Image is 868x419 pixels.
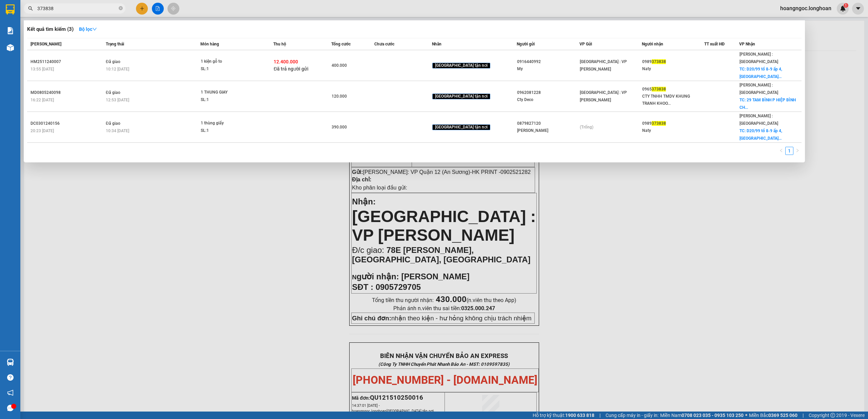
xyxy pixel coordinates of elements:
[517,96,579,103] div: Cty Deco
[517,42,535,46] span: Người gửi
[31,89,104,96] div: MD0805240098
[704,42,725,46] span: TT xuất HĐ
[106,42,124,46] span: Trạng thái
[273,42,286,46] span: Thu hộ
[7,390,14,396] span: notification
[28,6,33,11] span: search
[7,44,14,51] img: warehouse-icon
[517,65,579,73] div: My
[642,127,704,134] div: Naty
[274,59,298,64] span: 12.400.000
[31,98,54,102] span: 16:22 [DATE]
[785,147,793,155] li: 1
[432,63,490,69] span: [GEOGRAPHIC_DATA] tận nơi
[580,90,627,102] span: [GEOGRAPHIC_DATA] : VP [PERSON_NAME]
[786,147,793,155] a: 1
[580,59,627,72] span: [GEOGRAPHIC_DATA] : VP [PERSON_NAME]
[739,98,796,110] span: TC: 29 TAM BÌNH P HIỆP BÌNH CH...
[31,67,54,72] span: 13:55 [DATE]
[777,147,785,155] li: Previous Page
[642,65,704,73] div: Naty
[7,374,14,381] span: question-circle
[106,128,129,133] span: 10:34 [DATE]
[31,128,54,133] span: 20:23 [DATE]
[432,94,490,100] span: [GEOGRAPHIC_DATA] tận nơi
[119,6,123,10] span: close-circle
[739,114,778,126] span: [PERSON_NAME] : [GEOGRAPHIC_DATA]
[642,86,704,93] div: 0965
[201,65,252,73] div: SL: 1
[739,83,778,95] span: [PERSON_NAME] : [GEOGRAPHIC_DATA]
[652,121,666,126] span: 373838
[332,63,347,68] span: 400.000
[739,42,755,46] span: VP Nhận
[200,42,219,46] span: Món hàng
[332,125,347,129] span: 390.000
[92,27,97,32] span: down
[642,120,704,127] div: 0989
[793,147,802,155] li: Next Page
[6,4,15,15] img: logo-vxr
[7,405,14,411] span: message
[106,121,120,126] span: Đã giao
[74,24,102,35] button: Bộ lọcdown
[739,67,782,79] span: TC: D20/99 tổ 8-9 ấp 4, [GEOGRAPHIC_DATA]...
[517,58,579,65] div: 0916440992
[795,148,800,153] span: right
[106,59,120,64] span: Đã giao
[31,42,61,46] span: [PERSON_NAME]
[27,26,74,33] h3: Kết quả tìm kiếm ( 3 )
[7,359,14,366] img: warehouse-icon
[779,148,783,153] span: left
[374,42,394,46] span: Chưa cước
[777,147,785,155] button: left
[517,127,579,134] div: [PERSON_NAME]
[332,94,347,99] span: 120.000
[579,42,592,46] span: VP Gửi
[7,27,14,34] img: solution-icon
[31,58,104,65] div: HM2511240007
[642,58,704,65] div: 0989
[201,96,252,104] div: SL: 1
[580,125,593,129] span: (Trống)
[517,120,579,127] div: 0879827120
[106,98,129,102] span: 12:53 [DATE]
[517,89,579,96] div: 0962081228
[642,42,663,46] span: Người nhận
[119,5,123,12] span: close-circle
[201,127,252,135] div: SL: 1
[79,26,97,32] strong: Bộ lọc
[201,58,252,65] div: 1 kiện gỗ to
[106,90,120,95] span: Đã giao
[31,120,104,127] div: DC0301240156
[739,128,782,141] span: TC: D20/99 tổ 8-9 ấp 4, [GEOGRAPHIC_DATA]...
[739,52,778,64] span: [PERSON_NAME] : [GEOGRAPHIC_DATA]
[37,5,117,12] input: Tìm tên, số ĐT hoặc mã đơn
[331,42,351,46] span: Tổng cước
[274,66,309,72] span: Đã trả người gửi
[432,42,441,46] span: Nhãn
[652,59,666,64] span: 373838
[793,147,802,155] button: right
[652,87,666,92] span: 373838
[106,67,129,72] span: 10:12 [DATE]
[201,89,252,96] div: 1 THUNG GIAY
[642,93,704,107] div: CTY TNHH TMDV KHUNG TRANH KHOO...
[201,120,252,127] div: 1 thùng giấy
[432,124,490,131] span: [GEOGRAPHIC_DATA] tận nơi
